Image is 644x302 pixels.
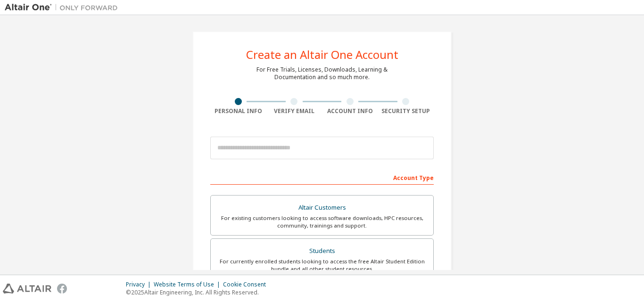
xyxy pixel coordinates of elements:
div: Account Info [322,107,378,115]
div: Altair Customers [216,201,428,214]
div: For existing customers looking to access software downloads, HPC resources, community, trainings ... [216,214,428,229]
div: Verify Email [266,107,322,115]
img: altair_logo.svg [3,284,51,294]
img: Altair One [5,3,123,12]
div: Students [216,245,428,258]
div: Create an Altair One Account [246,49,398,60]
div: For Free Trials, Licenses, Downloads, Learning & Documentation and so much more. [256,66,388,81]
div: Privacy [126,281,154,288]
div: Personal Info [210,107,266,115]
img: facebook.svg [57,284,67,294]
div: Cookie Consent [223,281,272,288]
div: Account Type [210,170,434,185]
div: Website Terms of Use [154,281,223,288]
div: For currently enrolled students looking to access the free Altair Student Edition bundle and all ... [216,258,428,273]
p: © 2025 Altair Engineering, Inc. All Rights Reserved. [126,288,272,296]
div: Security Setup [378,107,434,115]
